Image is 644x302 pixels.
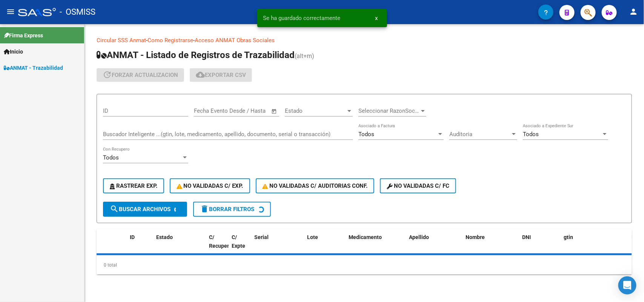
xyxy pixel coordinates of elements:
[466,234,485,240] span: Nombre
[97,256,632,274] div: 0 total
[130,234,135,240] span: ID
[251,229,304,262] datatable-header-cell: Serial
[285,107,346,114] span: Estado
[523,131,539,138] span: Todos
[463,229,519,262] datatable-header-cell: Nombre
[97,36,632,44] p: - -
[177,182,243,189] span: No Validadas c/ Exp.
[153,229,206,262] datatable-header-cell: Estado
[449,131,510,138] span: Auditoria
[406,229,463,262] datatable-header-cell: Apellido
[369,11,384,25] button: x
[519,229,561,262] datatable-header-cell: DNI
[229,229,251,262] datatable-header-cell: C/ Expte
[387,182,449,189] span: No validadas c/ FC
[103,72,178,78] span: forzar actualizacion
[263,14,341,22] span: Se ha guardado correctamente
[307,234,318,240] span: Lote
[209,234,232,249] span: C/ Recupero
[110,206,171,213] span: Buscar Archivos
[564,234,573,240] span: gtin
[60,4,95,20] span: - OSMISS
[170,178,250,193] button: No Validadas c/ Exp.
[195,37,275,44] a: Acceso ANMAT Obras Sociales
[561,229,629,262] datatable-header-cell: gtin
[200,204,209,213] mat-icon: delete
[97,37,146,44] a: Circular SSS Anmat
[349,234,382,240] span: Medicamento
[232,234,245,249] span: C/ Expte
[127,229,153,262] datatable-header-cell: ID
[6,7,15,16] mat-icon: menu
[206,229,229,262] datatable-header-cell: C/ Recupero
[193,202,271,217] button: Borrar Filtros
[629,7,638,16] mat-icon: person
[156,234,173,240] span: Estado
[4,31,43,40] span: Firma Express
[97,50,295,60] span: ANMAT - Listado de Registros de Trazabilidad
[196,70,205,79] mat-icon: cloud_download
[270,107,279,116] button: Open calendar
[110,182,157,189] span: Rastrear Exp.
[103,178,164,193] button: Rastrear Exp.
[194,107,224,114] input: Fecha inicio
[148,37,193,44] a: Como Registrarse
[196,72,246,78] span: Exportar CSV
[254,234,269,240] span: Serial
[231,107,268,114] input: Fecha fin
[4,64,63,72] span: ANMAT - Trazabilidad
[103,202,187,217] button: Buscar Archivos
[375,15,378,21] span: x
[409,234,429,240] span: Apellido
[190,68,252,82] button: Exportar CSV
[110,204,119,213] mat-icon: search
[358,107,420,114] span: Seleccionar RazonSocial
[275,37,345,44] a: Documentacion trazabilidad
[304,229,346,262] datatable-header-cell: Lote
[295,52,314,60] span: (alt+m)
[522,234,531,240] span: DNI
[346,229,406,262] datatable-header-cell: Medicamento
[263,182,368,189] span: No Validadas c/ Auditorias Conf.
[256,178,375,193] button: No Validadas c/ Auditorias Conf.
[103,154,119,161] span: Todos
[4,48,23,56] span: Inicio
[380,178,456,193] button: No validadas c/ FC
[618,276,636,294] div: Open Intercom Messenger
[358,131,374,138] span: Todos
[103,70,112,79] mat-icon: update
[97,68,184,82] button: forzar actualizacion
[200,206,254,213] span: Borrar Filtros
